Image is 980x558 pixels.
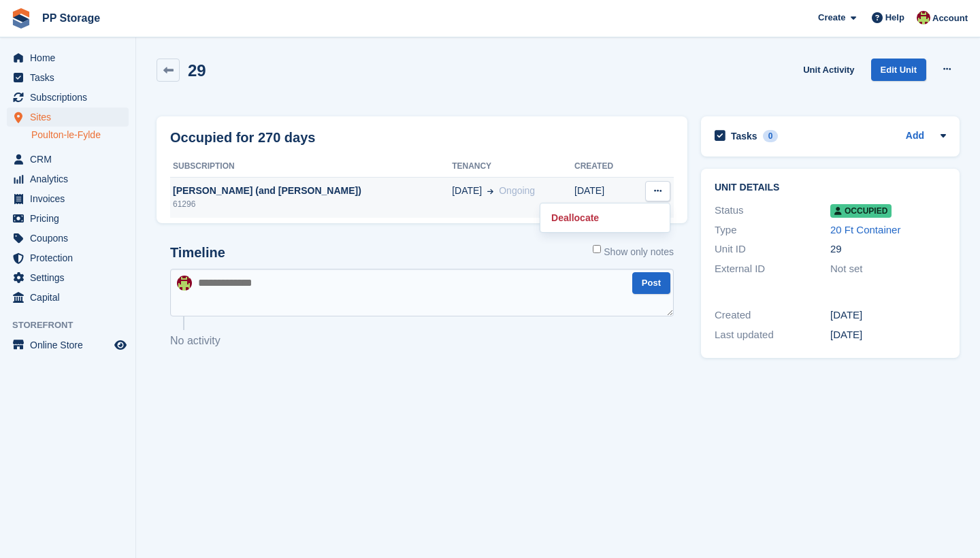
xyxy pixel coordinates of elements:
[12,318,135,332] span: Storefront
[170,127,315,148] h2: Occupied for 270 days
[170,156,452,178] th: Subscription
[7,189,129,208] a: menu
[37,7,105,29] a: PP Storage
[30,335,112,355] span: Online Store
[499,185,535,196] span: Ongoing
[30,248,112,267] span: Protection
[715,203,830,218] div: Status
[31,129,129,142] a: Poulton-le-Fylde
[7,108,129,127] a: menu
[7,209,129,228] a: menu
[546,209,664,227] a: Deallocate
[30,169,112,188] span: Analytics
[30,209,112,228] span: Pricing
[7,229,129,248] a: menu
[932,12,968,25] span: Account
[7,88,129,107] a: menu
[7,68,129,87] a: menu
[871,59,926,81] a: Edit Unit
[917,11,930,24] img: Max Allen
[574,177,632,218] td: [DATE]
[731,130,757,142] h2: Tasks
[830,327,946,343] div: [DATE]
[170,333,674,349] p: No activity
[798,59,860,81] a: Unit Activity
[830,224,900,235] a: 20 Ft Container
[188,61,206,80] h2: 29
[7,268,129,287] a: menu
[30,189,112,208] span: Invoices
[715,242,830,257] div: Unit ID
[830,308,946,323] div: [DATE]
[30,88,112,107] span: Subscriptions
[170,184,452,198] div: [PERSON_NAME] (and [PERSON_NAME])
[830,261,946,277] div: Not set
[715,308,830,323] div: Created
[830,204,892,218] span: Occupied
[906,129,924,144] a: Add
[11,8,31,29] img: stora-icon-8386f47178a22dfd0bd8f6a31ec36ba5ce8667c1dd55bd0f319d3a0aa187defe.svg
[177,276,192,291] img: Max Allen
[632,272,670,295] button: Post
[30,150,112,169] span: CRM
[7,335,129,355] a: menu
[30,268,112,287] span: Settings
[7,48,129,67] a: menu
[30,288,112,307] span: Capital
[452,184,482,198] span: [DATE]
[715,327,830,343] div: Last updated
[170,198,452,210] div: 61296
[715,223,830,238] div: Type
[818,11,845,24] span: Create
[763,130,779,142] div: 0
[593,245,674,259] label: Show only notes
[30,48,112,67] span: Home
[715,182,946,193] h2: Unit details
[30,229,112,248] span: Coupons
[7,169,129,188] a: menu
[30,68,112,87] span: Tasks
[452,156,574,178] th: Tenancy
[830,242,946,257] div: 29
[7,288,129,307] a: menu
[715,261,830,277] div: External ID
[30,108,112,127] span: Sites
[7,248,129,267] a: menu
[885,11,904,24] span: Help
[7,150,129,169] a: menu
[112,337,129,353] a: Preview store
[170,245,225,261] h2: Timeline
[593,245,601,253] input: Show only notes
[574,156,632,178] th: Created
